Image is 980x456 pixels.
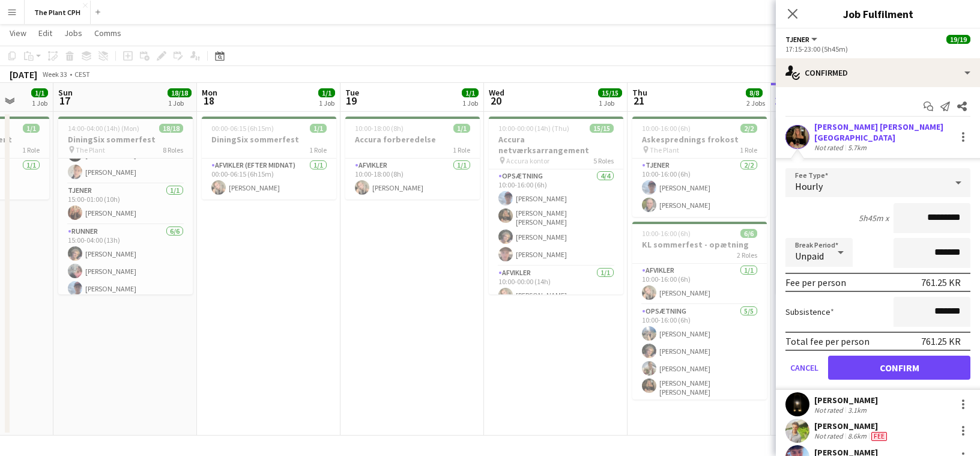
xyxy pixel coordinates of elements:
[632,305,767,419] app-card-role: Opsætning5/510:00-16:00 (6h)[PERSON_NAME][PERSON_NAME][PERSON_NAME][PERSON_NAME] [PERSON_NAME][GE...
[355,124,404,133] span: 10:00-18:00 (8h)
[746,99,765,108] div: 2 Jobs
[56,94,73,108] span: 17
[590,124,614,133] span: 15/15
[211,124,274,133] span: 00:00-06:15 (6h15m)
[632,159,767,217] app-card-role: Tjener2/210:00-16:00 (6h)[PERSON_NAME][PERSON_NAME]
[814,143,845,152] div: Not rated
[310,124,327,133] span: 1/1
[859,213,889,223] div: 5h45m x
[845,431,869,441] div: 8.6km
[202,117,336,199] app-job-card: 00:00-06:15 (6h15m)1/1DiningSix sommerfest1 RoleAfvikler (efter midnat)1/100:00-06:15 (6h15m)[PER...
[159,124,183,133] span: 18/18
[785,306,834,317] label: Subsistence
[202,87,217,98] span: Mon
[795,180,823,192] span: Hourly
[814,421,889,431] div: [PERSON_NAME]
[814,431,845,441] div: Not rated
[598,88,622,97] span: 15/15
[871,432,887,441] span: Fee
[489,266,623,307] app-card-role: Afvikler1/110:00-00:00 (14h)[PERSON_NAME]
[632,134,767,145] h3: Askesprednings frokost
[25,1,91,24] button: The Plant CPH
[845,143,869,152] div: 5.7km
[642,124,691,133] span: 10:00-16:00 (6h)
[318,88,335,97] span: 1/1
[345,134,480,145] h3: Accura forberedelse
[58,225,193,356] app-card-role: Runner6/615:00-04:00 (13h)[PERSON_NAME][PERSON_NAME][PERSON_NAME]
[489,87,504,98] span: Wed
[845,406,869,415] div: 3.1km
[814,121,951,143] div: [PERSON_NAME] [PERSON_NAME][GEOGRAPHIC_DATA]
[462,88,479,97] span: 1/1
[599,99,622,108] div: 1 Job
[31,88,48,97] span: 1/1
[498,124,569,133] span: 10:00-00:00 (14h) (Thu)
[489,134,623,156] h3: Accura netværksarrangement
[869,431,889,441] div: Crew has different fees then in role
[202,134,336,145] h3: DiningSix sommerfest
[631,94,647,108] span: 21
[64,28,82,38] span: Jobs
[746,88,763,97] span: 8/8
[489,117,623,294] app-job-card: 10:00-00:00 (14h) (Thu)15/15Accura netværksarrangement Accura kontor5 RolesOpsætning4/410:00-16:0...
[10,68,37,81] div: [DATE]
[59,25,87,41] a: Jobs
[632,264,767,305] app-card-role: Afvikler1/110:00-16:00 (6h)[PERSON_NAME]
[58,134,193,145] h3: DiningSix sommerfest
[22,145,40,154] span: 1 Role
[40,70,70,79] span: Week 33
[814,395,878,406] div: [PERSON_NAME]
[785,335,870,347] div: Total fee per person
[740,229,757,238] span: 6/6
[487,94,504,108] span: 20
[345,87,359,98] span: Tue
[76,145,105,154] span: The Plant
[828,356,970,380] button: Confirm
[795,250,824,262] span: Unpaid
[58,87,73,98] span: Sun
[345,117,480,199] app-job-card: 10:00-18:00 (8h)1/1Accura forberedelse1 RoleAfvikler1/110:00-18:00 (8h)[PERSON_NAME]
[453,145,470,154] span: 1 Role
[462,99,478,108] div: 1 Job
[776,58,980,87] div: Confirmed
[921,335,961,347] div: 761.25 KR
[785,44,970,53] div: 17:15-23:00 (5h45m)
[94,28,121,38] span: Comms
[642,229,691,238] span: 10:00-16:00 (6h)
[319,99,334,108] div: 1 Job
[58,117,193,294] app-job-card: 14:00-04:00 (14h) (Mon)18/18DiningSix sommerfest The Plant8 Roles[PERSON_NAME][PERSON_NAME] [PERS...
[593,156,614,165] span: 5 Roles
[737,251,757,260] span: 2 Roles
[632,117,767,217] app-job-card: 10:00-16:00 (6h)2/2Askesprednings frokost The Plant1 RoleTjener2/210:00-16:00 (6h)[PERSON_NAME][P...
[650,145,679,154] span: The Plant
[89,25,126,41] a: Comms
[38,28,52,38] span: Edit
[32,99,47,108] div: 1 Job
[309,145,327,154] span: 1 Role
[506,156,549,165] span: Accura kontor
[23,124,40,133] span: 1/1
[785,276,846,288] div: Fee per person
[632,239,767,250] h3: KL sommerfest - opætning
[163,145,183,154] span: 8 Roles
[785,35,809,44] span: Tjener
[814,406,845,415] div: Not rated
[632,87,647,98] span: Thu
[168,99,191,108] div: 1 Job
[632,222,767,400] app-job-card: 10:00-16:00 (6h)6/6KL sommerfest - opætning2 RolesAfvikler1/110:00-16:00 (6h)[PERSON_NAME]Opsætni...
[343,94,359,108] span: 19
[785,35,819,44] button: Tjener
[68,124,139,133] span: 14:00-04:00 (14h) (Mon)
[453,124,470,133] span: 1/1
[74,70,90,79] div: CEST
[489,169,623,266] app-card-role: Opsætning4/410:00-16:00 (6h)[PERSON_NAME][PERSON_NAME] [PERSON_NAME][GEOGRAPHIC_DATA][PERSON_NAME...
[946,35,970,44] span: 19/19
[58,184,193,225] app-card-role: Tjener1/115:00-01:00 (10h)[PERSON_NAME]
[785,356,823,380] button: Cancel
[202,159,336,199] app-card-role: Afvikler (efter midnat)1/100:00-06:15 (6h15m)[PERSON_NAME]
[740,145,757,154] span: 1 Role
[168,88,192,97] span: 18/18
